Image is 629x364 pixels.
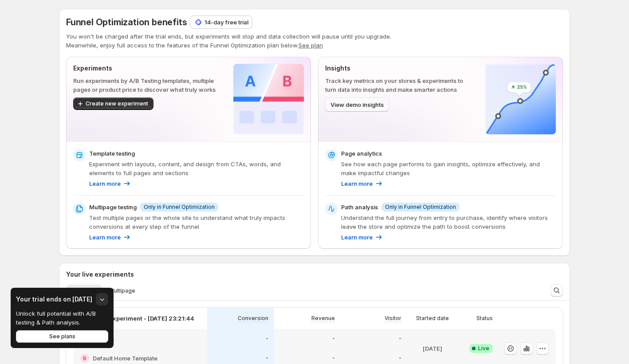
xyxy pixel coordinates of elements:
[49,333,75,340] span: See plans
[423,344,442,353] p: [DATE]
[325,76,471,94] p: Track key metrics on your stores & experiments to turn data into insights and make smarter actions
[399,355,401,362] p: -
[266,335,268,342] p: -
[89,233,121,242] p: Learn more
[89,179,121,188] p: Learn more
[341,203,378,211] p: Path analysis
[89,233,131,242] a: Learn more
[16,330,108,343] button: See plans
[341,179,383,188] a: Learn more
[144,204,215,211] span: Only in Funnel Optimization
[89,203,137,211] p: Multipage testing
[89,149,135,158] p: Template testing
[83,356,86,361] h2: B
[416,315,449,322] p: Started date
[341,233,373,242] p: Learn more
[476,315,493,322] p: Status
[325,64,471,73] p: Insights
[341,179,373,188] p: Learn more
[325,98,389,112] button: View demo insights
[86,100,148,107] span: Create new experiment
[204,18,248,27] p: 14-day free trial
[332,355,335,362] p: -
[66,270,134,279] h3: Your live experiments
[330,100,384,109] span: View demo insights
[238,315,268,322] p: Conversion
[66,32,563,41] p: You won't be charged after the trial ends, but experiments will stop and data collection will pau...
[341,149,382,158] p: Page analytics
[341,213,556,231] p: Understand the full journey from entry to purchase, identify where visitors leave the store and o...
[80,314,194,323] p: Template experiment - [DATE] 23:21:44
[399,335,401,342] p: -
[485,64,556,134] img: Insights
[341,160,556,177] p: See how each page performs to gain insights, optimize effectively, and make impactful changes
[233,64,304,134] img: Experiments
[332,335,335,342] p: -
[73,64,219,73] p: Experiments
[89,179,131,188] a: Learn more
[194,18,203,27] img: 14-day free trial
[73,76,219,94] p: Run experiments by A/B Testing templates, multiple pages or product price to discover what truly ...
[71,287,97,294] span: Template
[89,213,304,231] p: Test multiple pages or the whole site to understand what truly impacts conversions at every step ...
[341,233,383,242] a: Learn more
[385,315,401,322] p: Visitor
[109,287,135,294] span: Multipage
[550,284,563,297] button: Search and filter results
[16,295,92,304] h3: Your trial ends on [DATE]
[16,309,102,327] p: Unlock full potential with A/B testing & Path analysis.
[73,98,153,110] button: Create new experiment
[299,42,323,49] button: See plan
[89,160,304,177] p: Experiment with layouts, content, and design from CTAs, words, and elements to full pages and sec...
[66,41,563,50] p: Meanwhile, enjoy full access to the features of the Funnel Optimization plan below.
[66,17,187,27] span: Funnel Optimization benefits
[266,355,268,362] p: -
[385,204,456,211] span: Only in Funnel Optimization
[311,315,335,322] p: Revenue
[478,345,489,352] span: Live
[93,354,157,363] h2: Default Home Template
